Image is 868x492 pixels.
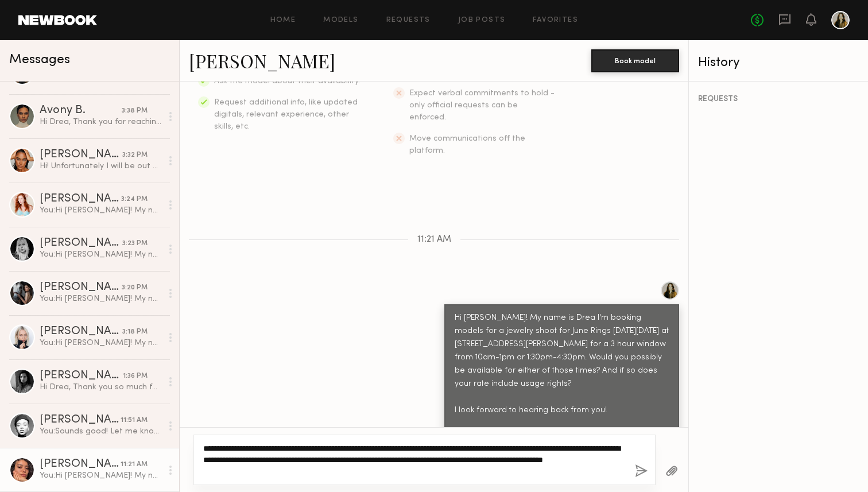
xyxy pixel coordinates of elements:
[40,338,162,348] div: You: Hi [PERSON_NAME]! My name is Drea I'm booking models for a jewelry shoot for June Rings [DAT...
[122,238,148,249] div: 3:23 PM
[409,135,525,154] span: Move communications off the platform.
[40,414,121,426] div: [PERSON_NAME]
[121,415,148,426] div: 11:51 AM
[458,17,506,24] a: Job Posts
[323,17,358,24] a: Models
[40,370,123,382] div: [PERSON_NAME]
[270,17,296,24] a: Home
[122,282,148,293] div: 3:20 PM
[40,149,122,161] div: [PERSON_NAME]
[122,327,148,338] div: 3:18 PM
[40,470,162,481] div: You: Hi [PERSON_NAME]! My name is Drea I'm booking models for a jewelry shoot for June Rings [DAT...
[409,90,555,121] span: Expect verbal commitments to hold - only official requests can be enforced.
[40,193,121,205] div: [PERSON_NAME]
[40,117,162,127] div: Hi Drea, Thank you for reaching out! I’m available [DATE][DATE] at that time. Just to confirm, is...
[122,106,148,117] div: 3:38 PM
[40,161,162,172] div: Hi! Unfortunately I will be out of town from the [DATE]-[DATE]!
[40,459,121,470] div: [PERSON_NAME]
[214,99,358,130] span: Request additional info, like updated digitals, relevant experience, other skills, etc.
[40,382,162,393] div: Hi Drea, Thank you so much for reaching out! The June Rings project sounds beautiful. Unfortunate...
[40,326,122,338] div: [PERSON_NAME]
[40,105,122,117] div: Avony B.
[698,95,859,103] div: REQUESTS
[386,17,431,24] a: Requests
[189,48,335,73] a: [PERSON_NAME]
[121,459,148,470] div: 11:21 AM
[40,426,162,437] div: You: Sounds good! Let me know and I'll keep you bookmarked for future projects for sure.
[40,249,162,260] div: You: Hi [PERSON_NAME]! My name is Drea I'm booking models for a jewelry shoot for June Rings [DAT...
[9,53,70,67] span: Messages
[40,293,162,304] div: You: Hi [PERSON_NAME]! My name is Drea I'm booking models for a jewelry shoot for June Rings [DAT...
[591,49,679,72] button: Book model
[40,205,162,216] div: You: Hi [PERSON_NAME]! My name is Drea I'm booking models for a jewelry shoot for June Rings [DAT...
[698,56,859,69] div: History
[40,282,122,293] div: [PERSON_NAME]
[123,371,148,382] div: 1:36 PM
[591,55,679,65] a: Book model
[122,150,148,161] div: 3:32 PM
[214,78,360,85] span: Ask the model about their availability.
[455,312,669,456] div: Hi [PERSON_NAME]! My name is Drea I'm booking models for a jewelry shoot for June Rings [DATE][DA...
[533,17,578,24] a: Favorites
[417,235,451,245] span: 11:21 AM
[40,238,122,249] div: [PERSON_NAME]
[121,194,148,205] div: 3:24 PM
